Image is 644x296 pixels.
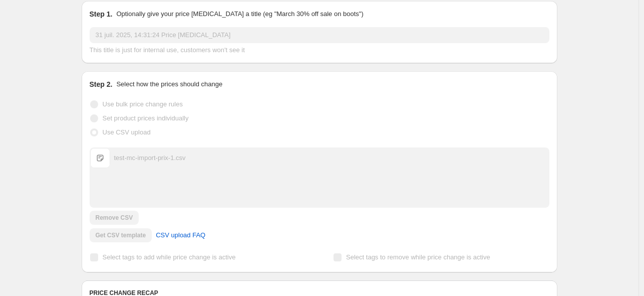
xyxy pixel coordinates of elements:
[103,114,189,122] span: Set product prices individually
[103,100,183,108] span: Use bulk price change rules
[90,9,113,19] h2: Step 1.
[103,128,151,136] span: Use CSV upload
[116,9,363,19] p: Optionally give your price [MEDICAL_DATA] a title (eg "March 30% off sale on boots")
[150,227,211,243] a: CSV upload FAQ
[103,253,236,261] span: Select tags to add while price change is active
[90,46,245,54] span: This title is just for internal use, customers won't see it
[90,27,549,43] input: 30% off holiday sale
[156,230,205,240] span: CSV upload FAQ
[90,79,113,89] h2: Step 2.
[114,153,186,163] div: test-mc-import-prix-1.csv
[116,79,222,89] p: Select how the prices should change
[346,253,490,261] span: Select tags to remove while price change is active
